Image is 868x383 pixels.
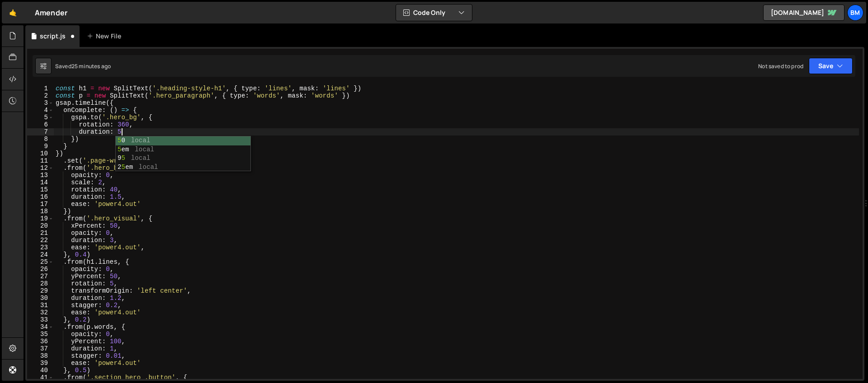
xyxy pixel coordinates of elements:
[27,128,54,135] div: 7
[27,237,54,244] div: 22
[27,92,54,99] div: 2
[27,294,54,302] div: 30
[27,229,54,237] div: 21
[27,222,54,229] div: 20
[2,2,24,23] a: 🤙
[27,157,54,164] div: 11
[27,150,54,157] div: 10
[27,367,54,374] div: 40
[35,7,67,18] div: Amender
[847,5,863,21] a: bm
[27,114,54,121] div: 5
[27,179,54,186] div: 14
[27,172,54,179] div: 13
[27,309,54,316] div: 32
[27,302,54,309] div: 31
[27,352,54,360] div: 38
[396,5,472,21] button: Code Only
[27,143,54,150] div: 9
[763,5,844,21] a: [DOMAIN_NAME]
[27,244,54,251] div: 23
[27,258,54,266] div: 25
[71,62,111,70] div: 25 minutes ago
[27,164,54,172] div: 12
[27,186,54,193] div: 15
[27,338,54,345] div: 36
[27,193,54,201] div: 16
[27,266,54,273] div: 26
[40,32,66,41] div: script.js
[87,32,125,41] div: New File
[27,331,54,338] div: 35
[27,99,54,107] div: 3
[27,215,54,222] div: 19
[27,251,54,258] div: 24
[27,135,54,143] div: 8
[27,107,54,114] div: 4
[27,121,54,128] div: 6
[27,208,54,215] div: 18
[27,280,54,287] div: 28
[27,374,54,381] div: 41
[27,345,54,352] div: 37
[27,323,54,331] div: 34
[27,273,54,280] div: 27
[758,62,803,70] div: Not saved to prod
[27,360,54,367] div: 39
[55,62,111,70] div: Saved
[27,85,54,92] div: 1
[27,201,54,208] div: 17
[27,287,54,294] div: 29
[809,58,853,74] button: Save
[27,316,54,323] div: 33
